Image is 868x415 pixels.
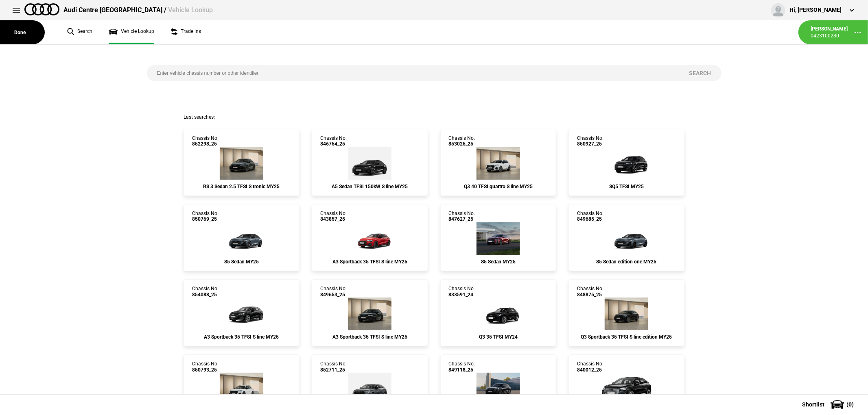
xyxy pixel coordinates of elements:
img: Audi_F3NCCX_25LE_FZ_6Y6Y_3FB_6FJ_V72_WN8_X8C_(Nadin:_3FB_6FJ_C62_V72_WN8)_ext.png [348,373,391,405]
img: Audi_FU2S5Y_25LE_GX_H3H3_PAH_3FP_JH1_(Nadin:_3FP_C84_JH1_PAH_SN8)_ext.png [602,222,651,255]
div: Q3 Sportback 35 TFSI S line edition MY25 [577,334,676,340]
a: Search [67,20,92,44]
div: Chassis No. [192,211,219,222]
div: Chassis No. [449,135,475,147]
img: Audi_GUBS5Y_25S_GX_0E0E_PAH_2MB_5MK_WA2_3Y4_6FJ_3CX_PQ7_PYH_PWO_56T_(Nadin:_2MB_3CX_3Y4_56T_5MK_6... [602,147,651,180]
span: 850769_25 [192,216,219,222]
div: Chassis No. [192,286,219,298]
div: Chassis No. [320,361,347,373]
div: Q3 40 TFSI quattro S line MY25 [449,184,548,189]
div: A3 Sportback 35 TFSI S line MY25 [320,259,419,265]
div: Chassis No. [320,286,347,298]
a: [PERSON_NAME]0423100280 [811,26,848,39]
div: [PERSON_NAME] [811,26,848,33]
span: 849685_25 [577,216,603,222]
span: 846754_25 [320,141,347,147]
img: Audi_8YFCYG_25_EI_B1B1_3FB_WXC_WXC-1_PWL_U35_(Nadin:_3FB_6FJ_C52_PWL_U35_WXC)_ext.png [345,222,394,255]
div: S5 Sedan MY25 [449,259,548,265]
div: 0423100280 [811,33,848,39]
button: Shortlist(0) [790,394,868,415]
img: Audi_GUBAZG_25_FW_0E0E_3FU_WA9_PAH_WA7_6FJ_PYH_F80_H65_(Nadin:_3FU_6FJ_C56_F80_H65_PAH_PYH_S9S_WA... [477,373,520,405]
span: 840012_25 [577,367,603,373]
span: 849653_25 [320,292,347,298]
div: Hi, [PERSON_NAME] [789,6,842,14]
span: Vehicle Lookup [168,6,213,14]
button: ... [848,22,868,43]
span: Last searches: [184,114,215,120]
img: Audi_F3BC6Y_25_EI_2Y2Y_WN9_PXC_6FJ_3S2_52Z_(Nadin:_3S2_52Z_6FJ_C62_PXC_WN9)_ext.png [477,147,520,180]
div: A5 Sedan TFSI 150kW S line MY25 [320,184,419,189]
div: S5 Sedan edition one MY25 [577,259,676,265]
span: 849118_25 [449,367,475,373]
a: Trade ins [171,20,201,44]
div: Chassis No. [449,286,475,298]
img: Audi_F3NCCX_25LE_FZ_0E0E_V72_WN8_X8C_(Nadin:_C62_V72_WN8)_ext.png [605,298,648,330]
div: Chassis No. [577,135,603,147]
div: Chassis No. [192,361,219,373]
div: Chassis No. [320,211,347,222]
div: Chassis No. [577,361,603,373]
div: A3 Sportback 35 TFSI S line MY25 [320,334,419,340]
div: RS 3 Sedan 2.5 TFSI S tronic MY25 [192,184,291,189]
span: 852298_25 [192,141,219,147]
input: Enter vehicle chassis number or other identifier. [147,65,679,81]
span: 847627_25 [449,216,475,222]
span: 853025_25 [449,141,475,147]
img: Audi_FU2S5Y_25S_GX_S5S5_5MK_WA2_PQ7_8RT_PYH_PWO_F19_(Nadin:_5MK_8RT_C84_F19_PQ7_PWO_PYH_SN8_WA2)_... [477,222,520,255]
img: Audi_F3BBCX_24_FZ_0E0E_MP_WA7-1_4ZD_(Nadin:_3S2_43K_4ZD_5TD_C55_WA7)_ext.png [474,298,523,330]
div: Chassis No. [577,286,603,298]
div: Chassis No. [449,211,475,222]
img: Audi_FU2S5Y_25S_GX_H3H3_PAH_WA2_PQ7_8RT_PYH_PWO_3FP_F19_(Nadin:_3FP_8RT_C95_F19_PAH_PQ7_PWO_PYH_S... [217,222,266,255]
span: 850793_25 [192,367,219,373]
img: Audi_8YFCYG_25_EI_0E0E_PWL_(Nadin:_C56_PWL)_ext.png [217,298,266,330]
span: ( 0 ) [846,402,854,407]
div: Audi Centre [GEOGRAPHIC_DATA] / [63,6,213,15]
span: 852711_25 [320,367,347,373]
button: Search [679,65,722,81]
span: 850927_25 [577,141,603,147]
div: Chassis No. [449,361,475,373]
img: Audi_FU2AZG_25_FW_0E0E_WA9_PAH_9VS_WA7_PYH_3FP_U43_(Nadin:_3FP_9VS_C84_PAH_PYH_SN8_U43_WA7_WA9)_e... [348,147,391,180]
a: Vehicle Lookup [109,20,154,44]
div: Chassis No. [320,135,347,147]
span: 854088_25 [192,292,219,298]
img: Audi_8YMRWY_25_TG_6Y6Y_WA9_PEJ_64U_5J2_(Nadin:_5J2_64U_C48_PEJ_S7K_WA9)_ext.png [220,147,263,180]
div: S5 Sedan MY25 [192,259,291,265]
span: Shortlist [802,402,824,407]
img: Audi_8YFCYG_25_EI_0E0E_3FB_WXC_4E6_WXC-1_PWL_U35_(Nadin:_3FB_4E6_C55_PWL_U35_WXC)_ext.png [348,298,391,330]
div: Q3 35 TFSI MY24 [449,334,548,340]
div: Chassis No. [192,135,219,147]
div: SQ5 TFSI MY25 [577,184,676,189]
span: 848875_25 [577,292,603,298]
img: Audi_F4NA53_25_AO_0E0E_MP_(Nadin:_C15_S7E_S9S_YEA)_ext.png [598,373,656,405]
span: 843857_25 [320,216,347,222]
span: 833591_24 [449,292,475,298]
img: Audi_F3BCCX_25LE_FZ_2Y2Y_3FU_6FJ_3S2_V72_WN8_(Nadin:_3FU_3S2_6FJ_C62_V72_WN8)_ext.png [220,373,263,405]
div: A3 Sportback 35 TFSI S line MY25 [192,334,291,340]
img: audi.png [24,3,59,15]
div: Chassis No. [577,211,603,222]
